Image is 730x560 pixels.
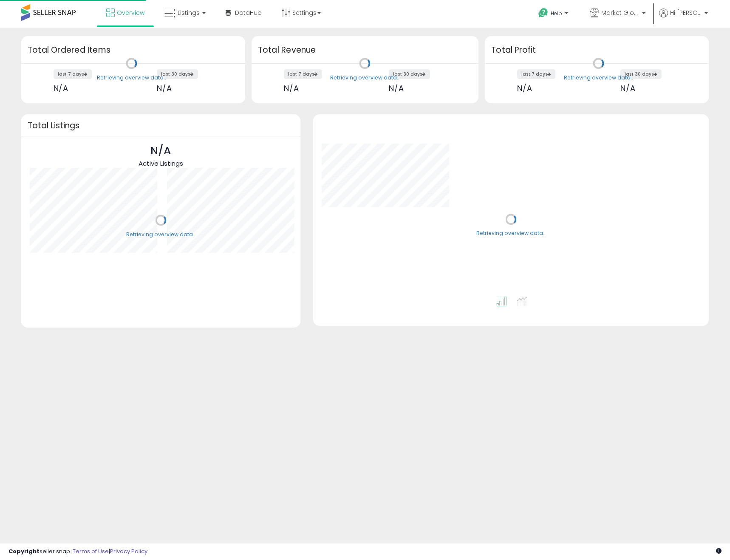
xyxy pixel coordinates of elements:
div: Retrieving overview data.. [97,74,166,82]
div: Retrieving overview data.. [564,74,633,82]
span: Market Global [601,8,639,17]
a: Help [532,1,577,28]
div: Retrieving overview data.. [476,230,546,238]
span: DataHub [235,8,262,17]
div: Retrieving overview data.. [126,231,195,238]
div: Retrieving overview data.. [330,74,399,82]
i: Get Help [538,8,549,18]
span: Hi [PERSON_NAME] [670,8,702,17]
span: Listings [178,8,200,17]
a: Hi [PERSON_NAME] [659,8,708,28]
span: Overview [117,8,144,17]
span: Help [551,10,562,17]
